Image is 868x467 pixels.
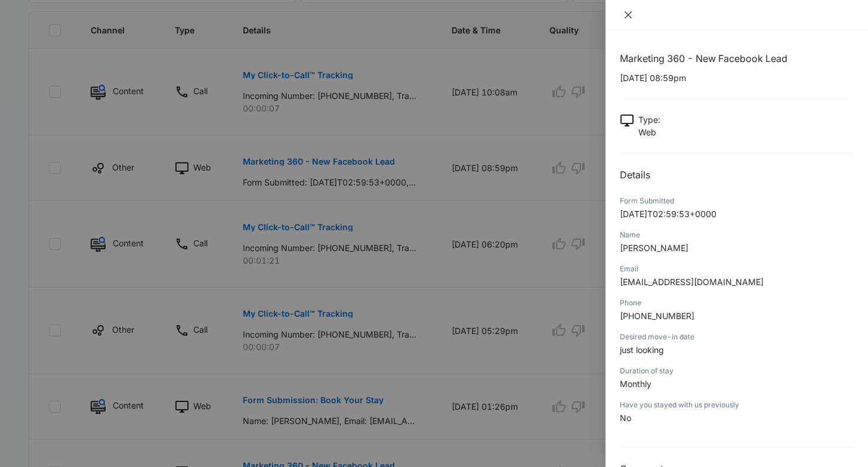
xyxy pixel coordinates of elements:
div: Phone [620,298,854,308]
h2: Details [620,168,854,182]
span: close [623,10,633,20]
div: Have you stayed with us previously [620,400,854,410]
span: Monthly [620,379,651,389]
p: [DATE] 08:59pm [620,72,854,84]
div: Name [620,230,854,240]
div: Email [620,264,854,274]
span: No [620,413,631,423]
p: Type : [638,113,660,126]
div: Desired move-in date [620,332,854,342]
h1: Marketing 360 - New Facebook Lead [620,51,854,66]
button: Close [620,10,637,20]
span: [DATE]T02:59:53+0000 [620,209,716,219]
span: [EMAIL_ADDRESS][DOMAIN_NAME] [620,277,764,287]
div: Duration of stay [620,366,854,376]
div: Form Submitted [620,196,854,206]
p: Web [638,126,660,138]
span: [PHONE_NUMBER] [620,311,694,321]
span: just looking [620,345,664,355]
span: [PERSON_NAME] [620,243,688,253]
